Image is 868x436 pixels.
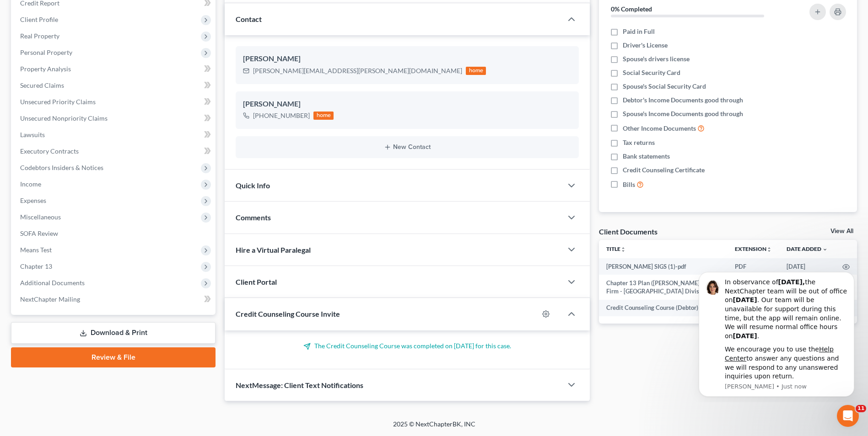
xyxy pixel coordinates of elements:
[599,275,728,300] td: Chapter 13 Plan ([PERSON_NAME] Law Firm - [GEOGRAPHIC_DATA] Division)
[243,99,571,110] div: [PERSON_NAME]
[611,5,652,13] strong: 0% Completed
[856,405,866,412] span: 11
[623,124,696,133] span: Other Income Documents
[11,322,216,344] a: Download & Print
[599,258,728,275] td: [PERSON_NAME] SIGS (1)-pdf
[20,98,96,106] span: Unsecured Priority Claims
[728,258,779,275] td: PDF
[779,258,835,275] td: [DATE]
[13,291,216,308] a: NextChapter Mailing
[623,165,705,175] span: Credit Counseling Certificate
[787,245,828,252] a: Date Added expand_more
[20,81,64,89] span: Secured Claims
[20,131,45,138] span: Lawsuits
[606,245,626,252] a: Titleunfold_more
[20,65,71,73] span: Property Analysis
[623,109,743,118] span: Spouse's Income Documents good through
[20,229,58,237] span: SOFA Review
[20,48,72,56] span: Personal Property
[623,54,690,64] span: Spouse's drivers license
[20,197,46,204] span: Expenses
[685,264,868,402] iframe: Intercom notifications message
[623,152,670,161] span: Bank statements
[253,111,310,120] div: [PHONE_NUMBER]
[253,66,462,75] div: [PERSON_NAME][EMAIL_ADDRESS][PERSON_NAME][DOMAIN_NAME]
[599,227,658,236] div: Client Documents
[20,246,52,254] span: Means Test
[236,341,579,351] p: The Credit Counseling Course was completed on [DATE] for this case.
[623,96,743,105] span: Debtor's Income Documents good through
[766,247,772,252] i: unfold_more
[623,138,655,147] span: Tax returns
[13,127,216,143] a: Lawsuits
[236,245,311,254] span: Hire a Virtual Paralegal
[243,53,571,64] div: [PERSON_NAME]
[735,245,772,252] a: Extensionunfold_more
[236,277,277,286] span: Client Portal
[20,180,41,188] span: Income
[11,347,216,367] a: Review & File
[466,67,486,75] div: home
[20,114,108,122] span: Unsecured Nonpriority Claims
[822,247,828,252] i: expand_more
[236,181,270,190] span: Quick Info
[236,309,340,318] span: Credit Counseling Course Invite
[623,41,668,50] span: Driver's License
[20,32,59,40] span: Real Property
[20,295,80,303] span: NextChapter Mailing
[13,77,216,94] a: Secured Claims
[623,27,655,36] span: Paid in Full
[236,213,271,222] span: Comments
[243,144,571,151] button: New Contact
[13,225,216,242] a: SOFA Review
[173,420,695,436] div: 2025 © NextChapterBK, INC
[623,180,635,189] span: Bills
[620,247,626,252] i: unfold_more
[313,112,334,120] div: home
[20,164,103,171] span: Codebtors Insiders & Notices
[837,405,859,427] iframe: Intercom live chat
[13,143,216,160] a: Executory Contracts
[623,68,680,77] span: Social Security Card
[20,279,85,287] span: Additional Documents
[20,262,52,270] span: Chapter 13
[13,61,216,77] a: Property Analysis
[20,147,79,155] span: Executory Contracts
[623,82,706,91] span: Spouse's Social Security Card
[236,15,262,23] span: Contact
[236,381,363,389] span: NextMessage: Client Text Notifications
[599,300,728,316] td: Credit Counseling Course (Debtor)
[13,110,216,127] a: Unsecured Nonpriority Claims
[20,16,58,23] span: Client Profile
[830,228,853,234] a: View All
[20,213,61,221] span: Miscellaneous
[13,94,216,110] a: Unsecured Priority Claims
